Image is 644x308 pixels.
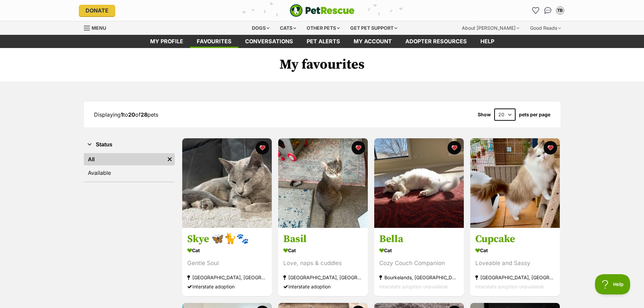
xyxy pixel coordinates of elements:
div: Cat [283,246,363,256]
a: Adopter resources [399,35,474,48]
a: Conversations [543,5,553,16]
button: My account [555,5,566,16]
img: chat-41dd97257d64d25036548639549fe6c8038ab92f7586957e7f3b1b290dea8141.svg [544,7,551,14]
img: Bella [374,138,464,228]
a: Cupcake Cat Loveable and Sassy [GEOGRAPHIC_DATA], [GEOGRAPHIC_DATA] Interstate adoption unavailab... [470,228,560,297]
span: Show [478,112,491,117]
a: Available [84,167,175,179]
h3: Bella [379,233,459,246]
div: Dogs [247,21,274,35]
span: Menu [92,25,106,31]
div: Cat [379,246,459,256]
a: conversations [238,35,300,48]
div: Loveable and Sassy [475,259,555,268]
a: My account [347,35,399,48]
img: Cupcake [470,138,560,228]
div: Get pet support [345,21,402,35]
iframe: Help Scout Beacon - Open [595,274,630,294]
div: Interstate adoption [187,282,267,291]
div: [GEOGRAPHIC_DATA], [GEOGRAPHIC_DATA] [283,273,363,282]
img: logo-e224e6f780fb5917bec1dbf3a21bbac754714ae5b6737aabdf751b685950b380.svg [290,4,355,17]
label: pets per page [519,112,550,117]
img: Basil [278,138,368,228]
div: Interstate adoption [283,282,363,291]
a: Donate [79,5,115,16]
a: Bella Cat Cozy Couch Companion Bourkelands, [GEOGRAPHIC_DATA] Interstate adoption unavailable fav... [374,228,464,297]
a: Pet alerts [300,35,347,48]
div: Cat [187,246,267,256]
button: favourite [544,141,557,155]
div: Good Reads [525,21,566,35]
ul: Account quick links [530,5,566,16]
strong: 20 [128,111,135,118]
div: Status [84,152,175,182]
div: [GEOGRAPHIC_DATA], [GEOGRAPHIC_DATA] [187,273,267,282]
button: favourite [352,141,365,155]
a: Menu [84,21,111,33]
a: My profile [143,35,190,48]
h3: Basil [283,233,363,246]
button: favourite [448,141,461,155]
h3: Cupcake [475,233,555,246]
strong: 28 [141,111,147,118]
span: Interstate adoption unavailable [379,284,448,290]
div: Gentle Soul [187,259,267,268]
a: Skye 🦋🐈🐾 Cat Gentle Soul [GEOGRAPHIC_DATA], [GEOGRAPHIC_DATA] Interstate adoption favourite [182,228,272,297]
button: favourite [256,141,269,155]
span: Displaying to of pets [94,111,158,118]
img: Skye 🦋🐈🐾 [182,138,272,228]
h3: Skye 🦋🐈🐾 [187,233,267,246]
div: Cozy Couch Companion [379,259,459,268]
div: Other pets [302,21,344,35]
div: TB [557,7,564,14]
div: [GEOGRAPHIC_DATA], [GEOGRAPHIC_DATA] [475,273,555,282]
a: Favourites [530,5,541,16]
div: Cat [475,246,555,256]
div: About [PERSON_NAME] [457,21,524,35]
a: Help [474,35,501,48]
a: Favourites [190,35,238,48]
a: All [84,153,165,165]
div: Love, naps & cuddles [283,259,363,268]
a: Basil Cat Love, naps & cuddles [GEOGRAPHIC_DATA], [GEOGRAPHIC_DATA] Interstate adoption favourite [278,228,368,297]
button: Status [84,140,175,149]
span: Interstate adoption unavailable [475,284,544,290]
div: Cats [275,21,301,35]
div: Bourkelands, [GEOGRAPHIC_DATA] [379,273,459,282]
a: Remove filter [165,153,175,165]
strong: 1 [121,111,123,118]
a: PetRescue [290,4,355,17]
